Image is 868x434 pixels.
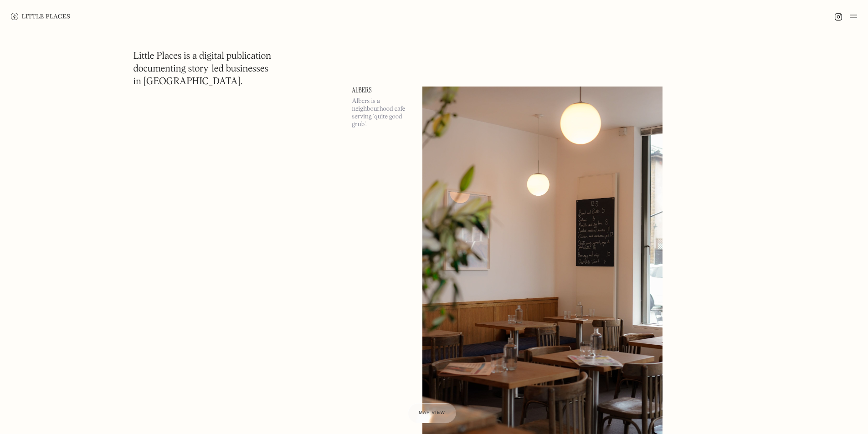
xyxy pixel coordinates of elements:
p: Albers is a neighbourhood cafe serving ‘quite good grub’. [352,97,411,128]
img: Albers [422,87,663,434]
a: Albers [352,87,411,94]
h1: Little Places is a digital publication documenting story-led businesses in [GEOGRAPHIC_DATA]. [134,50,272,88]
a: Map view [408,403,456,423]
span: Map view [419,410,445,415]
